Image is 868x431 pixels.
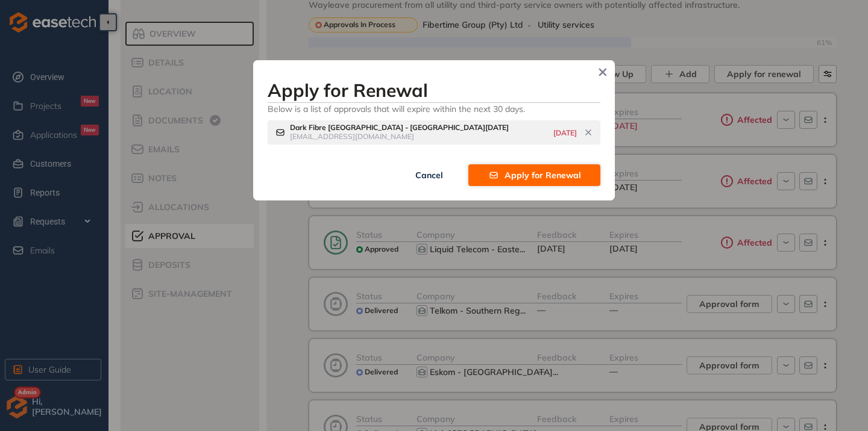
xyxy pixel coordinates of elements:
[594,63,612,81] button: Close
[290,132,553,141] div: [EMAIL_ADDRESS][DOMAIN_NAME]
[268,79,600,101] h3: Apply for Renewal
[468,164,600,186] button: Apply for Renewal
[390,164,468,186] button: Cancel
[290,123,471,132] div: Dark Fibre Africa - KwaZulu Natal Region
[505,169,581,182] span: Apply for Renewal
[415,169,443,182] span: Cancel
[553,128,577,137] span: [DATE]
[268,103,600,114] span: Below is a list of approvals that will expire within the next 30 days.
